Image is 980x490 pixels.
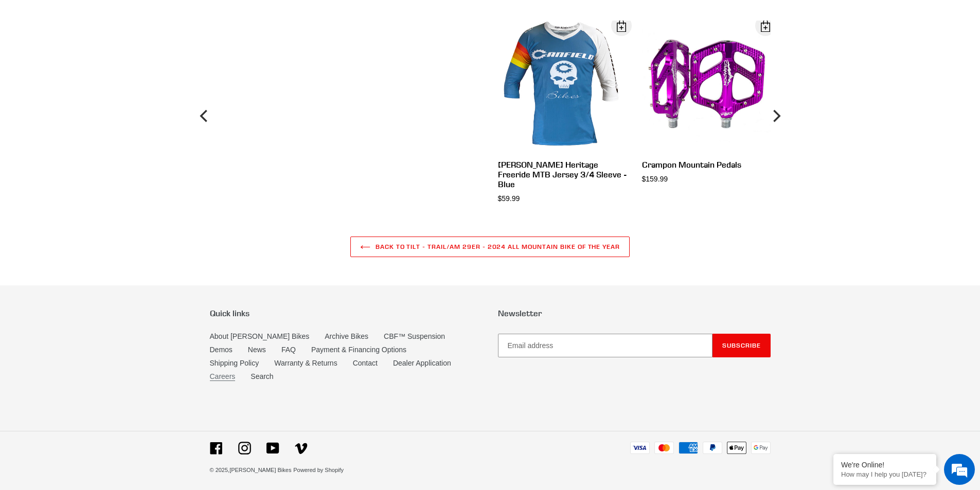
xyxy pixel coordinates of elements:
[210,332,310,340] a: About [PERSON_NAME] Bikes
[642,21,771,185] a: Crampon Mountain Pedals $159.99 Open Dialog Crampon Mountain Pedals
[69,58,188,71] div: Chat with us now
[169,5,193,30] div: Minimize live chat window
[384,332,445,340] a: CBF™ Suspension
[229,467,291,473] a: [PERSON_NAME] Bikes
[248,346,266,354] a: News
[498,308,771,318] p: Newsletter
[841,470,929,478] p: How may I help you today?
[498,334,712,357] input: Email address
[311,346,406,354] a: Payment & Financing Options
[274,359,337,367] a: Warranty & Returns
[722,341,761,349] span: Subscribe
[5,281,196,317] textarea: Type your message and hit 'Enter'
[712,334,771,357] button: Subscribe
[60,130,142,233] span: We're online!
[210,308,483,318] p: Quick links
[210,359,259,367] a: Shipping Policy
[325,332,368,340] a: Archive Bikes
[194,21,215,212] button: Previous
[281,346,296,354] a: FAQ
[765,21,786,212] button: Next
[33,51,59,77] img: d_696896380_company_1647369064580_696896380
[210,467,292,473] small: © 2025,
[353,359,378,367] a: Contact
[11,57,27,72] div: Navigation go back
[393,359,451,367] a: Dealer Application
[841,461,929,469] div: We're Online!
[293,467,344,473] a: Powered by Shopify
[350,237,630,257] a: Back to TILT - Trail/AM 29er - 2024 All Mountain Bike of the Year
[210,372,236,381] a: Careers
[251,372,273,380] a: Search
[210,346,233,354] a: Demos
